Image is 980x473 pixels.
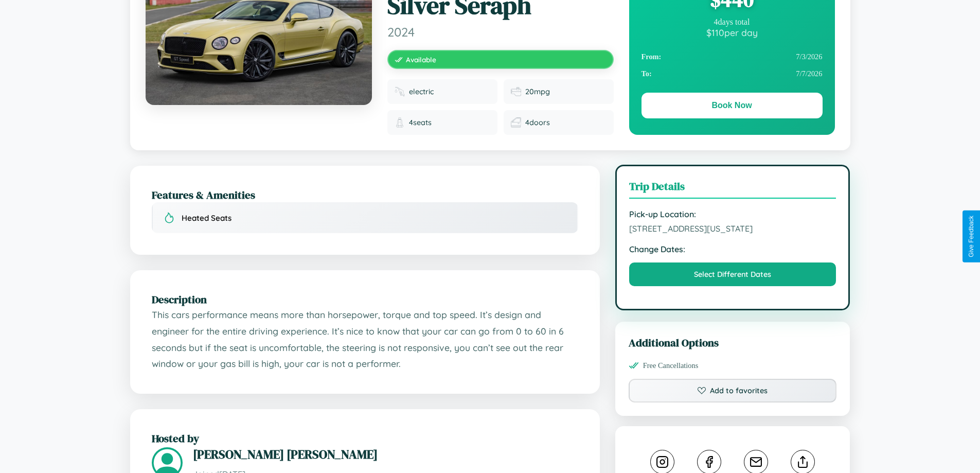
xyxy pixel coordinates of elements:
[642,52,662,61] strong: From:
[409,87,434,96] span: electric
[629,379,837,402] button: Add to favorites
[642,93,823,118] button: Book Now
[152,307,578,372] p: This cars performance means more than horsepower, torque and top speed. It’s design and engineer ...
[152,187,578,202] h2: Features & Amenities
[629,209,836,219] strong: Pick-up Location:
[629,179,836,199] h3: Trip Details
[152,431,578,446] h2: Hosted by
[406,55,436,64] span: Available
[525,118,550,127] span: 4 doors
[387,24,614,40] span: 2024
[629,223,836,234] span: [STREET_ADDRESS][US_STATE]
[629,262,836,286] button: Select Different Dates
[629,335,837,350] h3: Additional Options
[642,69,652,78] strong: To:
[409,118,432,127] span: 4 seats
[193,446,578,463] h3: [PERSON_NAME] [PERSON_NAME]
[642,65,823,82] div: 7 / 7 / 2026
[525,87,550,96] span: 20 mpg
[511,86,521,97] img: Fuel efficiency
[629,244,836,254] strong: Change Dates:
[395,86,405,97] img: Fuel type
[643,361,699,370] span: Free Cancellations
[182,213,231,223] span: Heated Seats
[152,292,578,307] h2: Description
[395,117,405,128] img: Seats
[642,48,823,65] div: 7 / 3 / 2026
[968,216,975,257] div: Give Feedback
[511,117,521,128] img: Doors
[642,17,823,27] div: 4 days total
[642,27,823,38] div: $ 110 per day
